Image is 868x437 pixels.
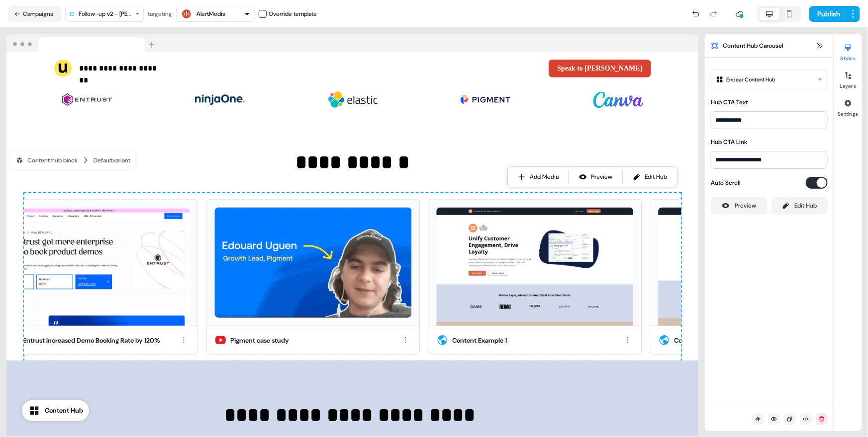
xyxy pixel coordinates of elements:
button: Add Media [510,169,567,185]
div: Follow-up v2 - [PERSON_NAME] [79,9,131,19]
button: Preview [571,169,620,185]
div: AlertMedia [196,9,225,19]
img: Image [195,80,245,120]
div: Hub CTA Text [711,97,828,107]
button: Styles [834,40,862,62]
img: Endear x SEE [658,208,855,326]
button: Speak to [PERSON_NAME] [549,60,651,77]
button: AlertMedia [176,6,255,22]
a: Edit Hub [625,169,675,185]
button: Preview [711,197,768,215]
img: Endear x Marine Layer [436,208,633,326]
div: Speak to [PERSON_NAME] [357,60,651,77]
div: Content Hub [45,406,83,416]
label: Auto Scroll [711,178,741,188]
button: Publish [809,6,846,22]
div: Endear Content Hub [726,75,775,84]
button: Endear Content Hub [711,70,828,89]
div: targeting [148,9,172,19]
button: Campaigns [8,6,61,22]
div: Pigment case study [230,336,289,346]
button: Settings [834,95,862,117]
button: Content Hub [22,400,89,421]
img: Browser topbar [6,34,159,52]
button: Layers [834,68,862,89]
div: Content Example 2 [674,336,730,346]
a: Edit Hub [772,197,828,215]
img: Image [62,80,112,120]
img: Image [328,80,378,120]
img: Image [461,80,510,120]
div: Override template [269,9,317,19]
img: Pigment case study [214,208,411,318]
div: Edit Hub [795,201,817,211]
div: Add Media [530,172,559,182]
div: How Entrust Increased Demo Booking Rate by 120% [8,336,160,346]
div: Preview [735,201,756,211]
div: How Entrust Increased Demo Booking Rate by 120%How Entrust Increased Demo Booking Rate by 120%Pig... [24,193,681,361]
div: Default variant [94,155,130,165]
span: Content Hub Carousel [723,41,783,51]
img: Image [593,80,643,120]
div: Hub CTA Link [711,137,828,147]
div: Edit Hub [645,172,667,182]
div: ImageImageImageImageImage [54,72,651,128]
div: Preview [591,172,612,182]
div: Content hub block [15,155,78,165]
div: Content Example 1 [452,336,507,346]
